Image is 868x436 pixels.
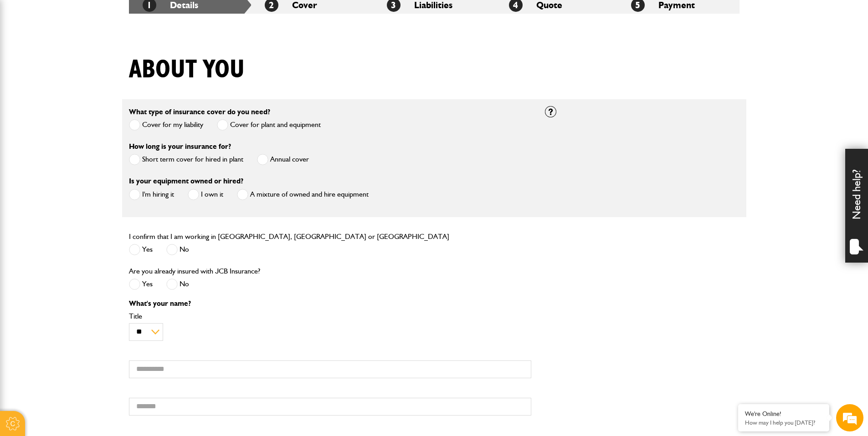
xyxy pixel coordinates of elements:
div: We're Online! [745,410,822,418]
p: How may I help you today? [745,419,822,426]
label: I confirm that I am working in [GEOGRAPHIC_DATA], [GEOGRAPHIC_DATA] or [GEOGRAPHIC_DATA] [129,233,449,240]
label: No [166,244,189,255]
label: Yes [129,244,153,255]
div: Need help? [845,149,868,263]
label: Cover for my liability [129,119,203,131]
label: Short term cover for hired in plant [129,154,243,165]
label: Title [129,313,531,320]
p: What's your name? [129,300,531,307]
label: What type of insurance cover do you need? [129,108,270,116]
label: No [166,279,189,290]
label: Yes [129,279,153,290]
label: How long is your insurance for? [129,143,231,150]
label: Is your equipment owned or hired? [129,177,243,185]
label: Are you already insured with JCB Insurance? [129,268,260,275]
label: Annual cover [257,154,309,165]
h1: About you [129,55,245,85]
label: I'm hiring it [129,189,174,200]
label: Cover for plant and equipment [217,119,321,131]
label: I own it [188,189,223,200]
label: A mixture of owned and hire equipment [237,189,369,200]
